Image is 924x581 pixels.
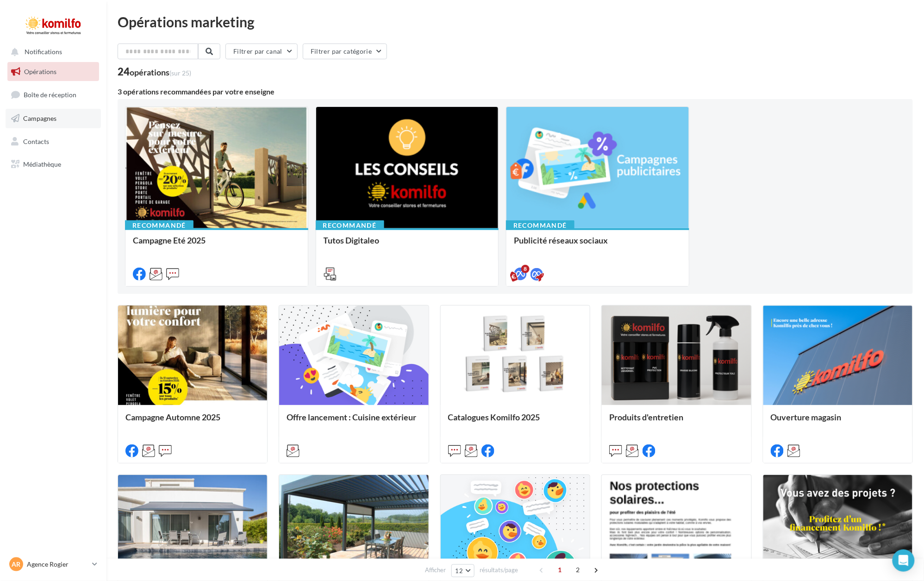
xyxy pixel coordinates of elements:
div: 3 opérations recommandées par votre enseigne [118,88,913,95]
div: 24 [118,67,191,77]
span: Opérations [24,68,56,75]
div: Offre lancement : Cuisine extérieur [287,412,421,431]
span: résultats/page [480,566,518,575]
button: Filtrer par canal [225,44,298,59]
div: Tutos Digitaleo [324,236,491,254]
div: Ouverture magasin [771,412,905,431]
span: Campagnes [23,114,56,122]
span: Afficher [425,566,446,575]
button: Filtrer par catégorie [303,44,387,59]
div: Publicité réseaux sociaux [514,236,681,254]
div: Catalogues Komilfo 2025 [448,412,582,431]
span: Médiathèque [23,160,61,168]
div: Open Intercom Messenger [893,550,915,572]
span: 1 [552,562,567,577]
a: Médiathèque [6,155,101,174]
a: Opérations [6,62,101,81]
span: 2 [570,562,585,577]
span: AR [12,560,21,569]
div: opérations [130,68,191,76]
div: Recommandé [316,220,384,231]
a: Contacts [6,132,101,151]
p: Agence Rogier [27,560,88,569]
div: 8 [521,265,530,273]
a: Boîte de réception [6,85,101,105]
div: Recommandé [125,220,194,231]
span: (sur 25) [169,69,191,77]
div: Opérations marketing [118,15,913,29]
span: Boîte de réception [24,91,76,99]
span: Notifications [25,48,62,56]
span: Contacts [23,137,49,145]
div: Campagne Automne 2025 [125,412,260,431]
div: Produits d'entretien [609,412,743,431]
button: 12 [451,564,475,577]
a: AR Agence Rogier [7,556,99,573]
div: Recommandé [506,220,574,231]
span: 12 [456,567,463,575]
a: Campagnes [6,109,101,128]
div: Campagne Eté 2025 [133,236,300,254]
